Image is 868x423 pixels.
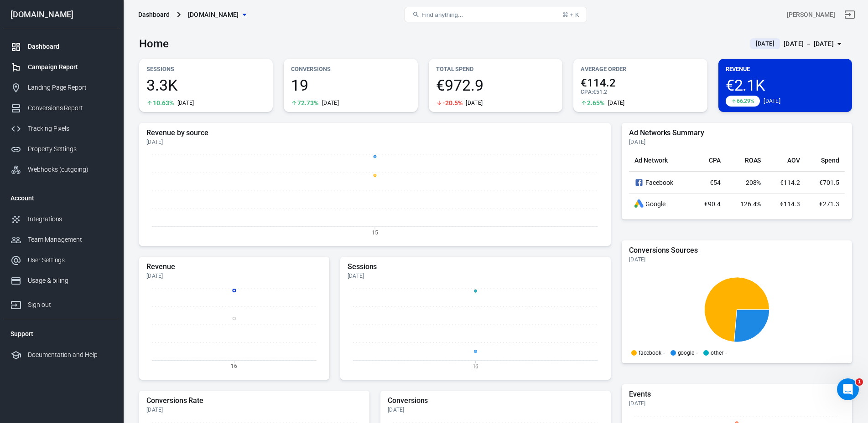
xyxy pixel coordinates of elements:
div: Team Management [28,235,113,245]
span: €972.9 [436,77,555,93]
div: Property Settings [28,144,113,154]
th: AOV [766,149,806,172]
span: 2.65% [587,100,604,106]
a: Team Management [3,229,120,250]
span: - [725,350,727,356]
div: Account id: VW6wEJAx [787,10,835,20]
span: 1 [856,378,863,386]
svg: Facebook Ads [634,177,644,188]
span: €2.1K [726,77,845,93]
th: Ad Network [629,149,692,172]
div: Google [634,199,686,209]
div: Sign out [28,300,113,310]
div: [DATE] [146,272,322,280]
tspan: 16 [472,363,478,369]
tspan: 16 [231,363,237,369]
span: 72.73% [297,100,318,106]
h5: Conversions Rate [146,396,362,405]
button: Find anything...⌘ + K [405,7,587,22]
a: Tracking Pixels [3,118,120,139]
th: CPA [692,149,727,172]
span: casatech-es.com [188,9,239,20]
li: Support [3,323,120,345]
p: Total Spend [436,64,555,74]
p: Average Order [581,64,700,74]
h5: Events [629,390,845,399]
span: 19 [291,77,410,93]
h5: Conversions [388,396,603,405]
span: €701.5 [819,179,839,186]
th: ROAS [726,149,766,172]
div: [DATE] [146,138,603,146]
h5: Sessions [348,262,603,271]
p: facebook [639,350,661,356]
span: [DATE] [752,39,778,48]
span: €114.2 [780,179,800,186]
span: €271.3 [819,200,839,208]
a: Webhooks (outgoing) [3,159,120,180]
h5: Conversions Sources [629,246,845,255]
span: 66.29% [737,98,755,104]
span: -20.5% [442,100,463,106]
p: other [711,350,723,356]
h5: Ad Networks Summary [629,128,845,138]
div: Webhooks (outgoing) [28,165,113,174]
tspan: 15 [372,229,378,235]
div: Integrations [28,214,113,224]
span: €51.2 [593,89,607,95]
div: Dashboard [138,10,170,19]
button: [DATE][DATE] － [DATE] [743,36,852,51]
span: CPA : [581,89,593,95]
th: Spend [806,149,845,172]
div: [DATE] [629,256,845,263]
div: Documentation and Help [28,350,113,360]
a: Property Settings [3,139,120,159]
h5: Revenue by source [146,128,603,138]
span: - [696,350,698,356]
div: Campaign Report [28,62,113,72]
p: Revenue [726,64,845,74]
span: €54 [710,179,721,186]
div: [DATE] [348,272,603,280]
a: Conversions Report [3,98,120,118]
div: Conversions Report [28,103,113,113]
button: [DOMAIN_NAME] [184,6,250,23]
div: Dashboard [28,42,113,51]
div: [DATE] － [DATE] [784,38,834,50]
div: Landing Page Report [28,83,113,92]
a: Sign out [839,4,861,25]
a: Integrations [3,209,120,229]
div: [DATE] [322,99,339,107]
span: 10.63% [153,100,174,106]
h3: Home [139,37,169,50]
a: Sign out [3,291,120,315]
li: Account [3,187,120,209]
p: google [678,350,695,356]
div: [DATE] [608,99,625,107]
iframe: Intercom live chat [837,378,859,400]
div: [DOMAIN_NAME] [3,10,120,19]
span: 208% [746,179,761,186]
div: [DATE] [629,138,845,146]
div: Tracking Pixels [28,124,113,133]
p: Sessions [146,64,265,74]
span: 126.4% [740,200,761,208]
a: Dashboard [3,36,120,57]
div: Google Ads [634,199,644,209]
div: [DATE] [388,406,603,413]
a: Usage & billing [3,270,120,291]
div: Facebook [634,177,686,188]
h5: Revenue [146,262,322,271]
div: [DATE] [146,406,362,413]
div: [DATE] [629,400,845,407]
a: Landing Page Report [3,77,120,98]
div: ⌘ + K [562,11,579,18]
span: €114.3 [780,200,800,208]
span: 3.3K [146,77,265,93]
a: User Settings [3,250,120,270]
a: Campaign Report [3,57,120,77]
span: €90.4 [704,200,721,208]
div: Usage & billing [28,276,113,285]
p: Conversions [291,64,410,74]
div: User Settings [28,255,113,265]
